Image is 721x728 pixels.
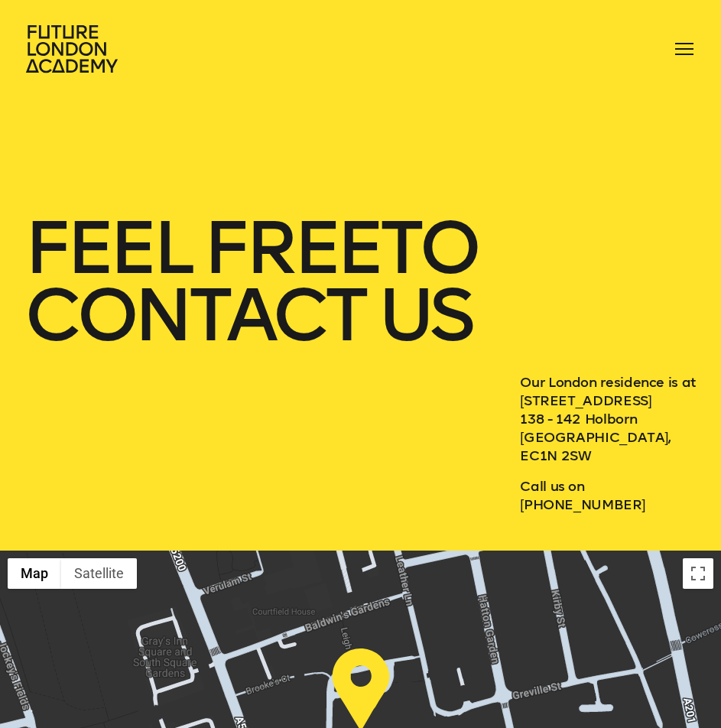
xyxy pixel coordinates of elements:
[24,214,697,349] h1: feel free to contact us
[520,477,697,514] p: Call us on [PHONE_NUMBER]
[61,558,137,589] button: Show satellite imagery
[520,373,697,465] p: Our London residence is at [STREET_ADDRESS] 138 - 142 Holborn [GEOGRAPHIC_DATA], EC1N 2SW
[8,558,61,589] button: Show street map
[683,558,713,589] button: Toggle fullscreen view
